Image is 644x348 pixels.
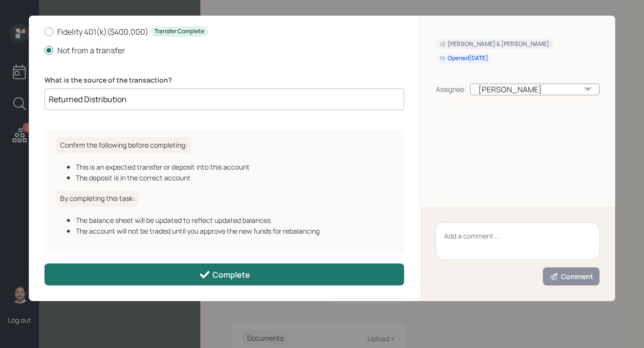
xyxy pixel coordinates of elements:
div: Comment [549,272,593,282]
label: Fidelity 401(k) ( $400,000 ) [44,26,404,37]
label: What is the source of the transaction? [44,75,404,85]
button: Comment [543,267,600,285]
label: Not from a transfer [44,45,404,56]
h6: Confirm the following before completing: [56,137,191,153]
div: [PERSON_NAME] [470,84,600,95]
button: Complete [44,263,404,285]
h6: By completing this task: [56,191,139,207]
div: This is an expected transfer or deposit into this account [76,162,392,172]
div: Complete [199,269,250,281]
div: The deposit is in the correct account [76,173,392,183]
div: The balance sheet will be updated to reflect updated balances [76,215,392,225]
div: Transfer Complete [154,27,204,36]
div: The account will not be traded until you approve the new funds for rebalancing [76,226,392,236]
div: [PERSON_NAME] & [PERSON_NAME] [440,40,549,48]
div: Assignee: [436,84,466,94]
div: Opened [DATE] [440,54,488,63]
